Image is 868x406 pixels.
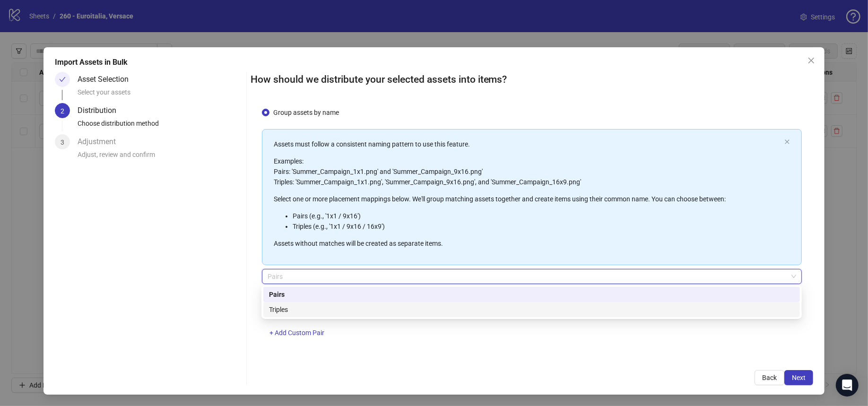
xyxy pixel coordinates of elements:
div: Distribution [78,103,124,118]
li: Pairs (e.g., '1x1 / 9x16') [293,211,781,221]
span: check [59,76,66,83]
button: close [784,139,790,145]
span: Group assets by name [269,107,343,118]
li: Triples (e.g., '1x1 / 9x16 / 16x9') [293,221,781,232]
span: close [784,139,790,145]
span: 2 [61,107,64,115]
div: Triples [263,302,800,317]
span: Next [792,374,806,381]
div: Triples [269,304,794,315]
button: + Add Custom Pair [262,326,332,341]
span: 3 [61,138,64,146]
p: Examples: Pairs: 'Summer_Campaign_1x1.png' and 'Summer_Campaign_9x16.png' Triples: 'Summer_Campai... [274,156,781,187]
p: Assets must follow a consistent naming pattern to use this feature. [274,139,781,149]
div: Adjust, review and confirm [78,149,243,165]
h2: How should we distribute your selected assets into items? [251,72,814,87]
div: Import Assets in Bulk [55,57,813,68]
button: Close [804,53,819,68]
span: + Add Custom Pair [269,329,324,337]
span: Pairs [268,269,797,284]
div: Select your assets [78,87,243,103]
button: Back [755,370,784,385]
div: Choose distribution method [78,118,243,134]
button: Next [784,370,813,385]
p: Select one or more placement mappings below. We'll group matching assets together and create item... [274,194,781,204]
p: Assets without matches will be created as separate items. [274,238,781,249]
div: Pairs [263,287,800,302]
div: Open Intercom Messenger [836,374,859,397]
div: Adjustment [78,134,123,149]
div: Asset Selection [78,72,136,87]
span: close [807,57,815,64]
div: Pairs [269,289,794,300]
span: Back [762,374,777,381]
